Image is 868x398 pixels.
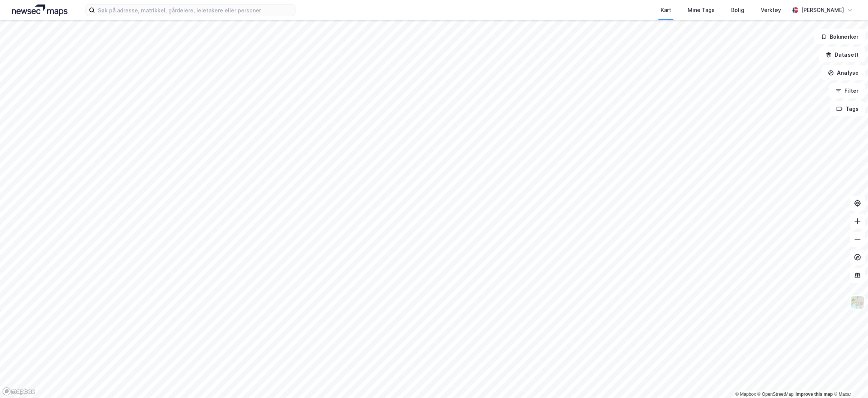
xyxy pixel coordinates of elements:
[829,83,865,98] button: Filter
[661,6,671,15] div: Kart
[831,362,868,398] iframe: Chat Widget
[2,387,35,396] a: Mapbox homepage
[688,6,715,15] div: Mine Tags
[95,5,295,16] input: Søk på adresse, matrikkel, gårdeiere, leietakere eller personer
[819,47,865,62] button: Datasett
[850,295,865,309] img: Z
[801,6,844,15] div: [PERSON_NAME]
[814,29,865,44] button: Bokmerker
[822,65,865,80] button: Analyse
[830,101,865,116] button: Tags
[796,392,833,397] a: Improve this map
[735,392,756,397] a: Mapbox
[757,392,794,397] a: OpenStreetMap
[761,6,781,15] div: Verktøy
[731,6,744,15] div: Bolig
[12,5,67,16] img: logo.a4113a55bc3d86da70a041830d287a7e.svg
